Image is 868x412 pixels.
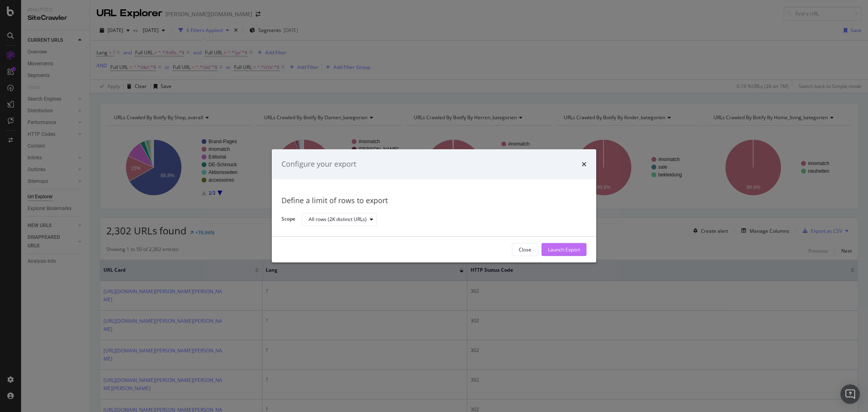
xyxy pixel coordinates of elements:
div: Open Intercom Messenger [840,384,860,404]
div: Close [519,246,531,253]
div: Define a limit of rows to export [281,195,587,206]
button: Close [512,243,538,256]
div: times [582,159,587,170]
div: Configure your export [281,159,356,170]
div: modal [272,149,596,262]
button: Launch Export [541,243,587,256]
button: All rows (2K distinct URLs) [302,213,377,226]
label: Scope [281,216,295,225]
div: All rows (2K distinct URLs) [309,217,367,222]
div: Launch Export [548,246,580,253]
